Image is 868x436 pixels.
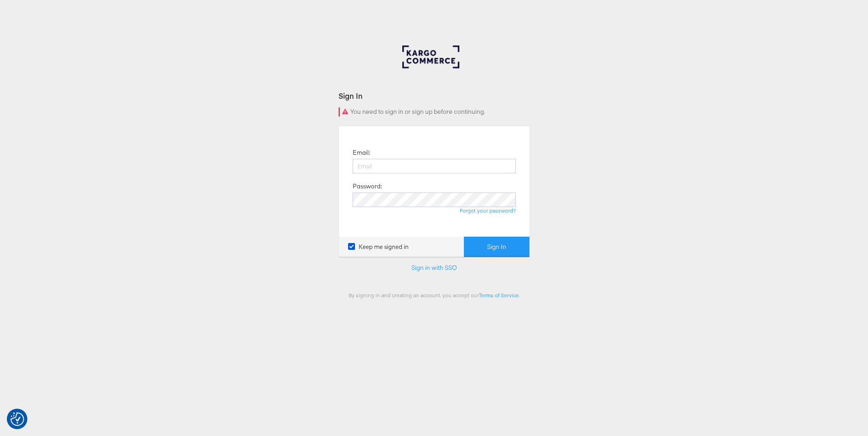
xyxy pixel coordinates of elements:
[353,148,370,157] label: Email:
[411,264,457,272] a: Sign in with SSO
[353,182,382,191] label: Password:
[353,159,516,173] input: Email
[339,107,530,117] div: You need to sign in or sign up before continuing.
[339,292,530,299] div: By signing in and creating an account, you accept our .
[10,412,24,426] img: Revisit consent button
[10,412,24,426] button: Consent Preferences
[339,91,530,101] div: Sign In
[479,292,519,299] a: Terms of Service
[464,237,529,257] button: Sign In
[348,243,409,251] label: Keep me signed in
[460,207,516,214] a: Forgot your password?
